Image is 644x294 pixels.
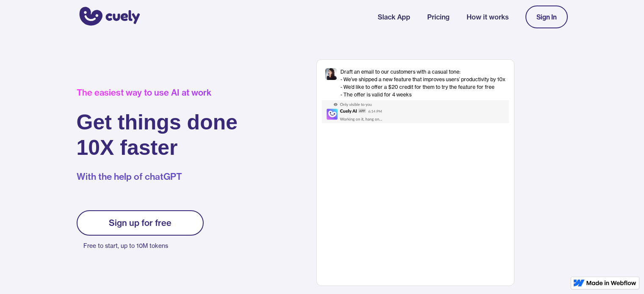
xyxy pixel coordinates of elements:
[77,170,238,183] p: With the help of chatGPT
[586,280,636,286] img: Made in Webflow
[378,12,410,22] a: Slack App
[77,210,204,236] a: Sign up for free
[525,5,568,28] a: Sign In
[77,1,140,33] a: home
[467,12,509,22] a: How it works
[536,13,557,21] div: Sign In
[427,12,450,22] a: Pricing
[77,88,238,98] div: The easiest way to use AI at work
[109,218,171,228] div: Sign up for free
[77,110,238,160] h1: Get things done 10X faster
[340,68,506,99] div: Draft an email to our customers with a casual tone: - We’ve shipped a new feature that improves u...
[83,240,204,252] p: Free to start, up to 10M tokens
